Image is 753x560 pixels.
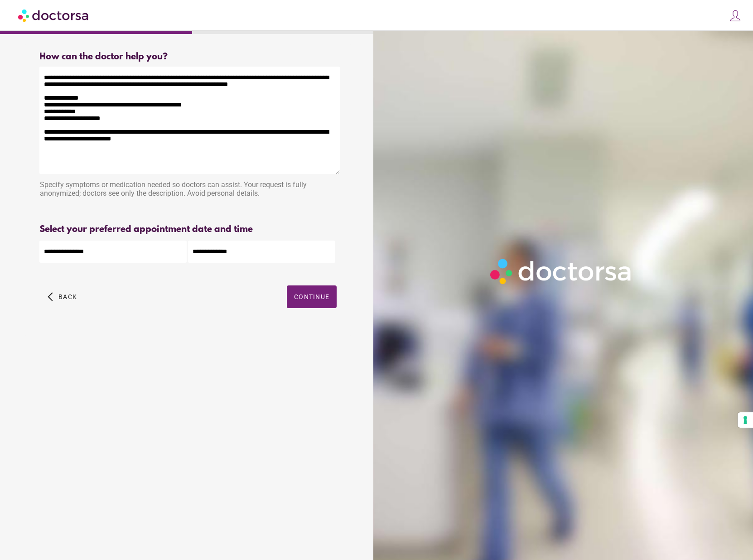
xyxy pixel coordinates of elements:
[287,285,337,308] button: Continue
[44,285,81,308] button: arrow_back_ios Back
[58,293,77,300] span: Back
[39,224,337,235] div: Select your preferred appointment date and time
[39,52,337,62] div: How can the doctor help you?
[738,412,753,428] button: Your consent preferences for tracking technologies
[486,255,637,288] img: Logo-Doctorsa-trans-White-partial-flat.png
[18,5,90,25] img: Doctorsa.com
[729,10,742,22] img: icons8-customer-100.png
[39,176,337,204] div: Specify symptoms or medication needed so doctors can assist. Your request is fully anonymized; do...
[294,293,329,300] span: Continue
